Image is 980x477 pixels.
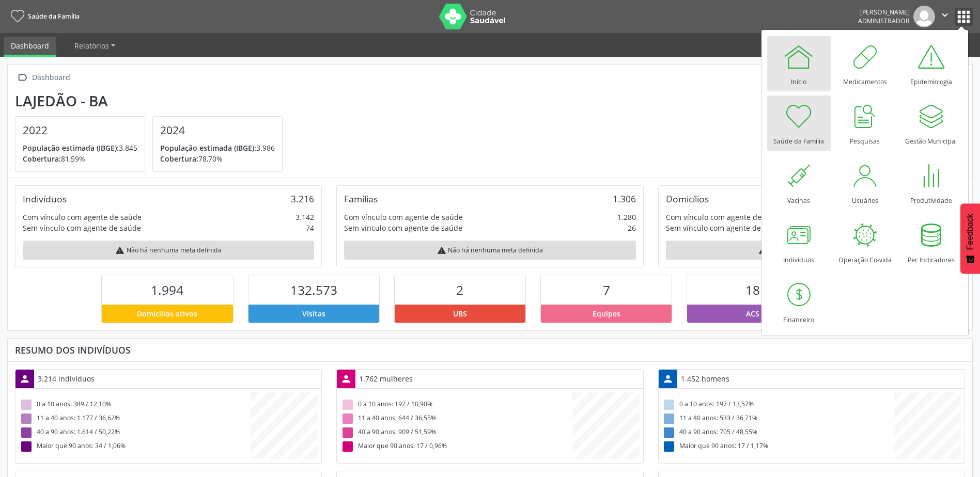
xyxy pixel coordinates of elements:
[15,92,290,109] div: Lajedão - BA
[23,153,137,164] p: 81,59%
[344,222,462,233] div: Sem vínculo com agente de saúde
[662,373,674,385] i: person
[593,308,620,319] span: Equipes
[340,412,572,426] div: 11 a 40 anos: 644 / 36,55%
[19,412,251,426] div: 11 a 40 anos: 1.177 / 36,62%
[858,8,910,17] div: [PERSON_NAME]
[662,398,894,412] div: 0 a 10 anos: 197 / 13,57%
[939,9,951,21] i: 
[833,155,897,210] a: Usuários
[19,440,251,454] div: Maior que 90 anos: 34 / 1,06%
[355,370,416,388] div: 1.762 mulheres
[340,440,572,454] div: Maior que 90 anos: 17 / 0,96%
[858,17,910,25] span: Administrador
[340,373,352,385] i: person
[628,222,636,233] div: 26
[955,8,973,26] button: apps
[151,281,183,298] span: 1.994
[899,214,963,269] a: Pec Indicadores
[19,426,251,440] div: 40 a 90 anos: 1.614 / 50,22%
[302,308,325,319] span: Visitas
[291,193,314,204] div: 3.216
[137,308,197,319] span: Domicílios ativos
[23,241,314,260] div: Não há nenhuma meta definida
[306,222,314,233] div: 74
[935,6,955,27] button: 
[662,426,894,440] div: 40 a 90 anos: 705 / 48,55%
[15,70,30,85] i: 
[28,12,80,21] span: Saúde da Família
[344,193,378,204] div: Famílias
[966,214,975,250] span: Feedback
[295,212,314,222] div: 3.142
[746,308,759,319] span: ACS
[160,143,256,153] span: População estimada (IBGE):
[662,440,894,454] div: Maior que 90 anos: 17 / 1,17%
[160,142,275,153] p: 3.986
[34,370,98,388] div: 3.214 indivíduos
[4,37,56,57] a: Dashboard
[603,281,610,298] span: 7
[340,426,572,440] div: 40 a 90 anos: 909 / 51,59%
[899,36,963,91] a: Epidemiologia
[23,142,137,153] p: 3.845
[15,70,72,85] a:  Dashboard
[19,398,251,412] div: 0 a 10 anos: 389 / 12,10%
[23,124,137,137] h4: 2022
[19,373,30,385] i: person
[7,8,80,25] a: Saúde da Família
[453,308,467,319] span: UBS
[290,281,337,298] span: 132.573
[340,398,572,412] div: 0 a 10 anos: 192 / 10,90%
[767,96,831,151] a: Saúde da Família
[758,246,768,255] i: warning
[662,412,894,426] div: 11 a 40 anos: 533 / 36,71%
[617,212,636,222] div: 1.280
[833,96,897,151] a: Pesquisas
[23,222,141,233] div: Sem vínculo com agente de saúde
[160,154,198,164] span: Cobertura:
[677,370,733,388] div: 1.452 homens
[666,212,785,222] div: Com vínculo com agente de saúde
[745,281,760,298] span: 18
[960,203,980,274] button: Feedback - Mostrar pesquisa
[767,214,831,269] a: Indivíduos
[23,154,61,164] span: Cobertura:
[74,41,109,51] span: Relatórios
[913,6,935,27] img: img
[160,124,275,137] h4: 2024
[15,344,965,356] div: Resumo dos indivíduos
[899,96,963,151] a: Gestão Municipal
[833,214,897,269] a: Operação Co-vida
[344,241,635,260] div: Não há nenhuma meta definida
[115,246,125,255] i: warning
[344,212,463,222] div: Com vínculo com agente de saúde
[833,36,897,91] a: Medicamentos
[666,222,784,233] div: Sem vínculo com agente de saúde
[437,246,446,255] i: warning
[666,241,957,260] div: Não há nenhuma meta definida
[30,70,72,85] div: Dashboard
[613,193,636,204] div: 1.306
[23,212,142,222] div: Com vínculo com agente de saúde
[666,193,709,204] div: Domicílios
[160,153,275,164] p: 78,70%
[456,281,463,298] span: 2
[767,155,831,210] a: Vacinas
[899,155,963,210] a: Produtividade
[767,274,831,329] a: Financeiro
[67,37,122,55] a: Relatórios
[23,193,67,204] div: Indivíduos
[23,143,119,153] span: População estimada (IBGE):
[767,36,831,91] a: Início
